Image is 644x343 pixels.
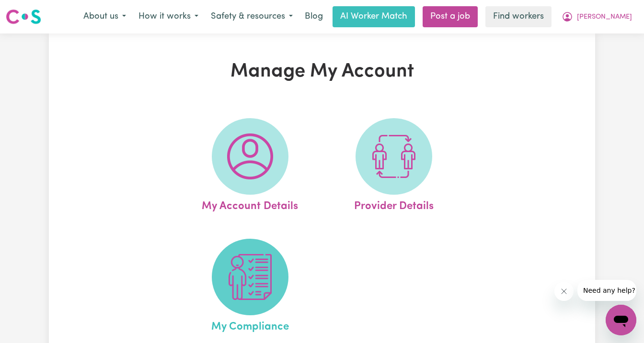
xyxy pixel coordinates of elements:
[6,8,41,25] img: Careseekers logo
[577,280,636,301] iframe: Message from company
[205,7,299,27] button: Safety & resources
[181,239,319,335] a: My Compliance
[202,195,298,215] span: My Account Details
[333,6,415,27] a: AI Worker Match
[299,6,329,27] a: Blog
[6,6,41,28] a: Careseekers logo
[423,6,478,27] a: Post a job
[606,305,636,335] iframe: Button to launch messaging window
[555,7,638,27] button: My Account
[146,60,498,83] h1: Manage My Account
[485,6,552,27] a: Find workers
[325,118,463,215] a: Provider Details
[77,7,132,27] button: About us
[554,282,574,301] iframe: Close message
[577,12,632,22] span: [PERSON_NAME]
[354,195,434,215] span: Provider Details
[211,315,289,335] span: My Compliance
[132,7,205,27] button: How it works
[181,118,319,215] a: My Account Details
